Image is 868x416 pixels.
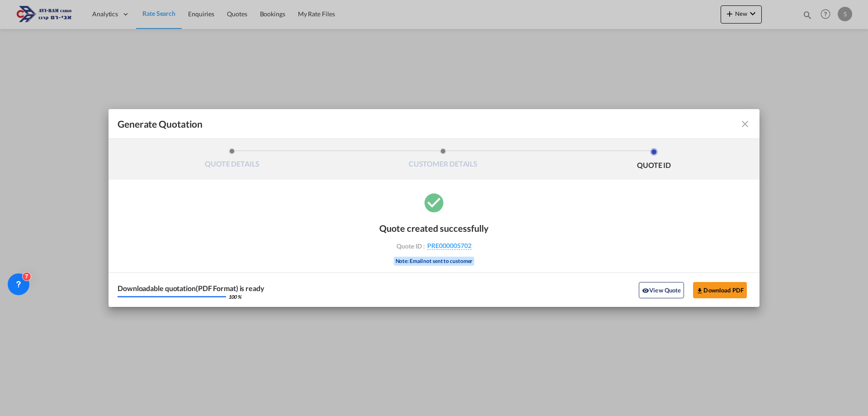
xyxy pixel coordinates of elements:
md-icon: icon-download [696,287,703,294]
button: Download PDF [693,282,747,298]
div: Note: Email not sent to customer [394,257,475,266]
md-icon: icon-checkbox-marked-circle [423,191,445,214]
div: Quote ID : [382,242,486,250]
md-icon: icon-close fg-AAA8AD cursor m-0 [740,119,750,129]
span: Generate Quotation [118,118,203,130]
div: Quote created successfully [379,223,489,234]
li: QUOTE ID [548,148,759,172]
md-icon: icon-eye [642,287,649,294]
button: icon-eyeView Quote [639,282,684,298]
li: CUSTOMER DETAILS [338,148,549,172]
md-dialog: Generate QuotationQUOTE ... [108,109,759,307]
div: Downloadable quotation(PDF Format) is ready [118,285,264,292]
span: PRE000005702 [427,242,472,250]
li: QUOTE DETAILS [127,148,338,172]
div: 100 % [228,294,241,299]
